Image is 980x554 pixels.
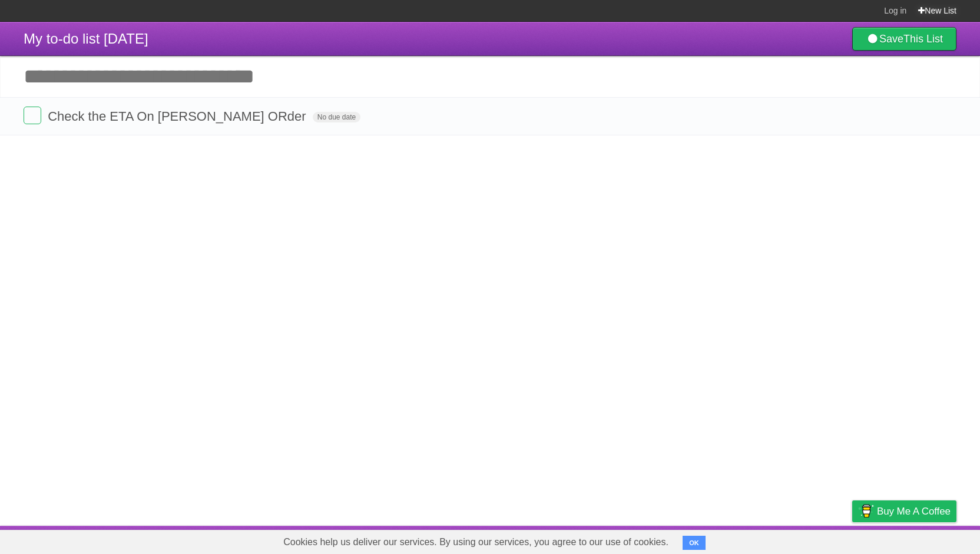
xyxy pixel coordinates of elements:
[272,530,680,554] span: Cookies help us deliver our services. By using our services, you agree to our use of cookies.
[313,112,360,122] span: No due date
[24,107,41,124] label: Done
[683,536,706,550] button: OK
[696,529,720,551] a: About
[48,109,309,124] span: Check the ETA On [PERSON_NAME] ORder
[882,529,956,551] a: Suggest a feature
[797,529,823,551] a: Terms
[858,501,874,521] img: Buy me a coffee
[837,529,868,551] a: Privacy
[24,31,148,47] span: My to-do list [DATE]
[877,501,951,522] span: Buy me a coffee
[852,500,956,522] a: Buy me a coffee
[903,33,943,45] b: This List
[852,27,956,51] a: SaveThis List
[734,529,782,551] a: Developers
